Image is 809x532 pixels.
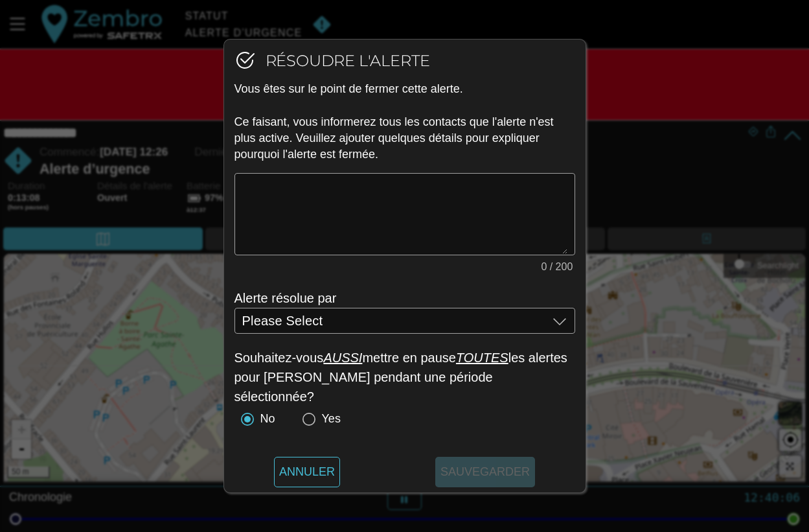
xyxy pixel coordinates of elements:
span: Résoudre l'alerte [266,51,431,71]
div: 0 / 200 [536,262,573,272]
label: Souhaitez-vous mettre en pause les alertes pour [PERSON_NAME] pendant une période sélectionnée? [234,351,567,404]
textarea: 0 / 200 [242,174,567,254]
label: Alerte résolue par [234,291,337,305]
span: Annuler [279,457,335,487]
button: Sauvegarder [435,457,535,487]
button: Annuler [274,457,340,487]
div: Yes [296,406,341,432]
span: Sauvegarder [440,457,530,487]
u: TOUTES [456,351,508,365]
span: Please Select [242,315,323,327]
div: Yes [322,411,341,426]
u: AUSSI [323,351,362,365]
div: No [260,411,275,426]
p: Vous êtes sur le point de fermer cette alerte. Ce faisant, vous informerez tous les contacts que ... [234,81,575,163]
div: No [234,406,275,432]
